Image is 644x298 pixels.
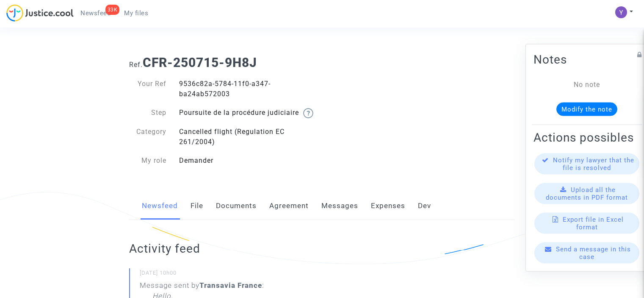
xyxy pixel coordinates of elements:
[216,192,257,220] a: Documents
[173,79,322,99] div: 9536c82a-5784-11f0-a347-ba24ab572003
[124,9,148,17] span: My files
[199,281,262,290] b: Transavia France
[143,55,257,70] b: CFR-250715-9H8J
[191,192,203,220] a: File
[123,127,173,147] div: Category
[117,7,155,19] a: My files
[129,241,361,256] h2: Activity feed
[303,108,313,118] img: help.svg
[173,108,322,118] div: Poursuite de la procédure judiciaire
[533,130,640,145] h2: Actions possibles
[173,127,322,147] div: Cancelled flight (Regulation EC 261/2004)
[371,192,405,220] a: Expenses
[556,245,631,260] span: Send a message in this case
[553,156,634,171] span: Notify my lawyer that the file is resolved
[140,269,361,280] small: [DATE] 10h00
[173,156,322,166] div: Demander
[321,192,358,220] a: Messages
[563,215,624,231] span: Export file in Excel format
[123,156,173,166] div: My role
[129,61,143,69] span: Ref.
[142,192,178,220] a: Newsfeed
[123,79,173,99] div: Your Ref
[615,6,627,18] img: ACg8ocLJbu-06PV-PP0rSorRCNxlVR0ijoVEwORkjsgJBMEIW3VU-A=s96-c
[105,5,120,15] div: 33K
[546,79,627,89] div: No note
[6,4,74,22] img: jc-logo.svg
[418,192,431,220] a: Dev
[80,9,111,17] span: Newsfeed
[533,52,640,67] h2: Notes
[123,108,173,118] div: Step
[269,192,309,220] a: Agreement
[556,102,617,116] button: Modify the note
[546,186,628,201] span: Upload all the documents in PDF format
[74,7,117,19] a: 33KNewsfeed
